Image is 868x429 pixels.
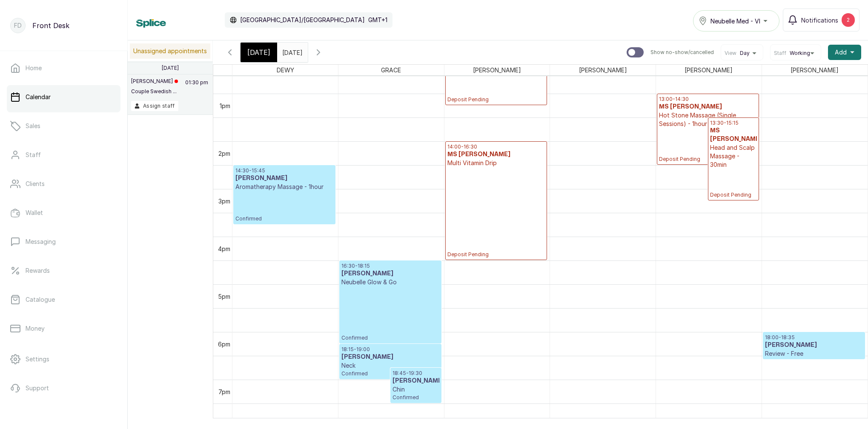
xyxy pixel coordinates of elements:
p: Aromatherapy Massage - 1hour [235,183,333,191]
h3: [PERSON_NAME] [341,269,439,278]
p: 01:30 pm [184,78,209,101]
h3: MS [PERSON_NAME] [659,103,756,111]
p: Chin [392,385,439,394]
span: DEWY [275,65,296,75]
p: Staff [26,151,41,159]
p: Hot Stone Massage (Single Sessions) - 1hour [659,111,756,128]
p: 18:15 - 19:00 [341,346,439,353]
p: Clients [26,180,45,188]
p: 14:00 - 16:30 [447,143,545,150]
a: Home [7,56,120,80]
div: 1pm [218,101,232,110]
span: Deposit Pending [710,192,757,198]
span: [DATE] [247,47,270,57]
p: Calendar [26,93,51,101]
span: [PERSON_NAME] [789,65,840,75]
span: Confirmed [392,394,439,401]
span: Working [790,50,810,57]
p: Neubelle Glow & Go [341,278,439,286]
button: Add [828,45,861,60]
button: Notifications2 [783,9,859,31]
a: Clients [7,172,120,196]
a: Rewards [7,259,120,283]
button: Neubelle Med - VI [693,10,779,31]
a: Sales [7,114,120,138]
p: Rewards [26,266,50,275]
span: [PERSON_NAME] [577,65,629,75]
p: Settings [26,355,49,363]
button: Assign staff [131,101,178,111]
a: Support [7,376,120,400]
span: Staff [774,50,786,57]
a: Money [7,317,120,340]
p: 13:30 - 15:15 [710,120,757,126]
div: 4pm [216,244,232,253]
a: Wallet [7,201,120,225]
span: Confirmed [341,335,439,341]
p: 16:30 - 18:15 [341,263,439,269]
span: Deposit Pending [447,96,545,103]
p: [PERSON_NAME] [131,78,178,85]
a: Messaging [7,230,120,254]
p: FD [14,21,22,30]
h3: MS [PERSON_NAME] [710,126,757,143]
p: Support [26,384,49,392]
h3: [PERSON_NAME] [392,377,439,385]
button: StaffWorking [774,50,817,57]
span: [PERSON_NAME] [471,65,523,75]
p: Messaging [26,237,56,246]
span: Notifications [801,16,838,25]
div: [DATE] [241,43,277,62]
p: [GEOGRAPHIC_DATA]/[GEOGRAPHIC_DATA] [240,16,365,24]
p: Wallet [26,209,43,217]
div: 5pm [216,292,232,301]
span: Add [835,48,847,57]
p: 14:30 - 15:45 [235,167,333,174]
div: 7pm [217,387,232,396]
div: 6pm [216,340,232,349]
h3: MS [PERSON_NAME] [447,150,545,159]
p: Couple Swedish ... [131,88,178,95]
h3: [PERSON_NAME] [235,174,333,183]
p: Show no-show/cancelled [650,49,714,56]
p: Money [26,324,45,333]
p: [DATE] [162,65,179,71]
div: 3pm [217,197,232,206]
a: Catalogue [7,288,120,312]
p: GMT+1 [368,16,387,24]
p: Catalogue [26,295,55,304]
span: Neubelle Med - VI [710,17,760,26]
p: 18:45 - 19:30 [392,370,439,377]
span: Day [740,50,750,57]
p: Sales [26,122,40,130]
span: View [725,50,736,57]
span: Confirmed [341,370,439,377]
p: Head and Scalp Massage - 30min [710,143,757,169]
p: Unassigned appointments [130,43,210,59]
button: ViewDay [725,50,759,57]
span: [PERSON_NAME] [683,65,734,75]
a: Settings [7,347,120,371]
p: 13:00 - 14:30 [659,96,756,103]
span: Deposit Pending [659,156,756,163]
div: 2 [842,13,855,27]
span: Confirmed [235,215,333,222]
h3: [PERSON_NAME] [765,341,863,349]
a: Calendar [7,85,120,109]
p: Review - Free [765,349,863,358]
p: 18:00 - 18:35 [765,334,863,341]
div: 2pm [217,149,232,158]
p: Multi Vitamin Drip [447,159,545,167]
p: Home [26,64,42,72]
p: Front Desk [32,20,69,31]
p: Neck [341,361,439,370]
span: Deposit Pending [447,251,545,258]
h3: [PERSON_NAME] [341,353,439,361]
span: GRACE [379,65,403,75]
a: Staff [7,143,120,167]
